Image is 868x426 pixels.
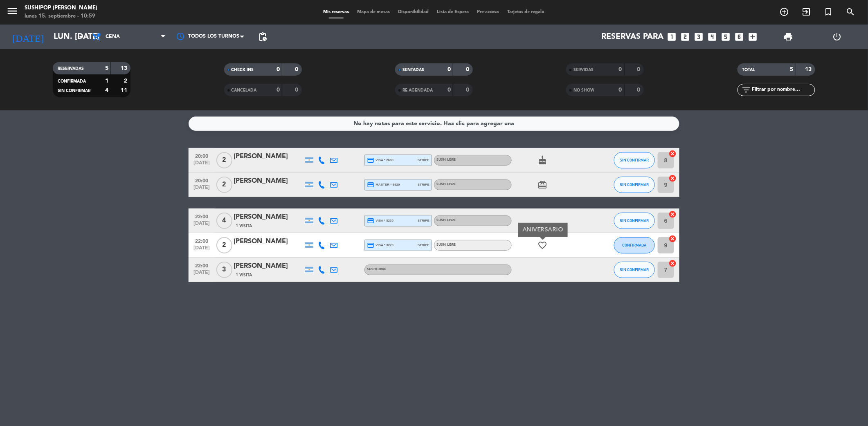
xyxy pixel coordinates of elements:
i: credit_card [367,181,374,188]
span: 4 [216,213,232,229]
span: 2 [216,177,232,193]
strong: 0 [619,67,622,72]
i: cancel [669,174,677,182]
strong: 2 [124,78,129,84]
span: Tarjetas de regalo [504,10,549,14]
span: 1 Visita [236,272,252,278]
div: [PERSON_NAME] [234,236,303,247]
strong: 11 [121,87,129,93]
button: SIN CONFIRMAR [614,213,655,229]
span: Mapa de mesas [353,10,394,14]
span: [DATE] [191,221,212,230]
span: 22:00 [191,260,212,270]
i: looks_two [680,31,690,42]
span: CONFIRMADA [58,79,86,83]
span: CANCELADA [232,88,257,92]
span: [DATE] [191,160,212,170]
strong: 13 [121,65,129,71]
input: Filtrar por nombre... [751,85,815,94]
span: stripe [418,218,430,223]
strong: 13 [805,67,813,72]
i: exit_to_app [802,7,812,17]
span: SUSHI LIBRE [436,158,456,161]
i: card_giftcard [537,180,547,190]
span: stripe [418,182,430,187]
strong: 0 [295,67,300,72]
span: [DATE] [191,185,212,194]
strong: 0 [447,67,451,72]
i: looks_5 [720,31,731,42]
span: SERVIDAS [573,68,594,72]
div: [PERSON_NAME] [234,176,303,186]
i: looks_one [666,31,677,42]
button: SIN CONFIRMAR [614,262,655,278]
i: add_box [747,31,758,42]
span: SIN CONFIRMAR [620,267,649,272]
i: credit_card [367,217,374,224]
span: SENTADAS [403,68,424,72]
i: looks_4 [707,31,717,42]
i: cake [537,155,547,165]
i: menu [6,5,18,17]
strong: 1 [105,78,108,84]
span: 2 [216,152,232,168]
i: add_circle_outline [780,7,789,17]
i: cancel [669,235,677,243]
div: lunes 15. septiembre - 10:59 [25,12,97,20]
span: 1 Visita [236,223,252,229]
i: looks_3 [693,31,704,42]
i: credit_card [367,242,374,249]
span: 20:00 [191,151,212,160]
i: favorite_border [537,240,547,250]
span: SIN CONFIRMAR [620,218,649,223]
span: CHECK INS [232,68,254,72]
i: turned_in_not [824,7,834,17]
span: 2 [216,237,232,253]
span: 22:00 [191,211,212,221]
strong: 5 [790,67,793,72]
span: TOTAL [742,68,755,72]
span: master * 8920 [367,181,400,188]
span: [DATE] [191,270,212,279]
strong: 0 [466,67,471,72]
i: power_settings_new [832,32,842,42]
span: NO SHOW [573,88,594,92]
span: RE AGENDADA [403,88,433,92]
i: cancel [669,259,677,267]
span: Cena [106,34,120,40]
div: [PERSON_NAME] [234,261,303,271]
i: cancel [669,210,677,218]
span: Mis reservas [319,10,353,14]
button: menu [6,5,18,20]
span: Reservas para [601,32,663,42]
div: LOG OUT [813,25,862,49]
strong: 0 [637,67,642,72]
strong: 5 [105,65,108,71]
span: 3 [216,262,232,278]
span: RESERVADAS [58,67,84,71]
button: SIN CONFIRMAR [614,152,655,168]
strong: 0 [619,87,622,93]
i: [DATE] [6,28,49,46]
i: cancel [669,150,677,158]
i: filter_list [742,85,751,95]
strong: 0 [447,87,451,93]
span: visa * 2698 [367,157,394,164]
span: SUSHI LIBRE [367,268,386,271]
button: CONFIRMADA [614,237,655,253]
span: SUSHI LIBRE [436,219,456,222]
span: Disponibilidad [394,10,433,14]
span: visa * 3273 [367,242,394,249]
strong: 0 [637,87,642,93]
i: looks_6 [734,31,744,42]
strong: 0 [295,87,300,93]
span: CONFIRMADA [623,243,647,247]
span: stripe [418,157,430,163]
i: credit_card [367,157,374,164]
i: search [846,7,856,17]
div: Sushipop [PERSON_NAME] [25,4,97,12]
div: [PERSON_NAME] [234,151,303,162]
span: SUSHI LIBRE [436,243,456,247]
div: ANIVERSARIO [518,223,568,237]
span: print [783,32,793,42]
